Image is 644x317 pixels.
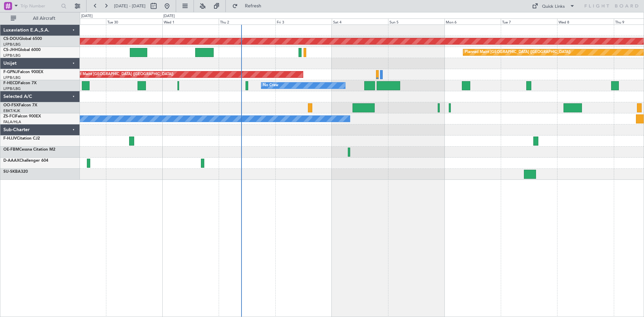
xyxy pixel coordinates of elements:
[3,81,37,85] a: F-HECDFalcon 7X
[3,137,17,141] span: F-HJJV
[529,1,578,11] button: Quick Links
[465,47,571,57] div: Planned Maint [GEOGRAPHIC_DATA] ([GEOGRAPHIC_DATA])
[114,3,146,9] span: [DATE] - [DATE]
[162,18,219,24] div: Wed 1
[239,4,267,8] span: Refresh
[106,18,162,24] div: Tue 30
[332,18,388,24] div: Sat 4
[3,137,40,141] a: F-HJJVCitation CJ2
[3,37,42,41] a: CS-DOUGlobal 6500
[17,16,71,21] span: All Aircraft
[3,48,41,52] a: CS-JHHGlobal 6000
[3,108,20,113] a: EBKT/KJK
[81,13,93,19] div: [DATE]
[3,70,43,74] a: F-GPNJFalcon 900EX
[163,13,175,19] div: [DATE]
[275,18,332,24] div: Fri 3
[557,18,613,24] div: Wed 8
[219,18,275,24] div: Thu 2
[263,81,278,91] div: No Crew
[229,1,269,11] button: Refresh
[501,18,557,24] div: Tue 7
[3,42,21,47] a: LFPB/LBG
[3,86,21,91] a: LFPB/LBG
[3,148,19,152] span: OE-FBM
[388,18,444,24] div: Sun 5
[3,81,18,85] span: F-HECD
[3,70,18,74] span: F-GPNJ
[3,48,18,52] span: CS-JHH
[3,75,21,80] a: LFPB/LBG
[3,114,41,118] a: ZS-FCIFalcon 900EX
[68,69,173,80] div: Planned Maint [GEOGRAPHIC_DATA] ([GEOGRAPHIC_DATA])
[20,1,59,11] input: Trip Number
[444,18,501,24] div: Mon 6
[3,103,37,107] a: OO-FSXFalcon 7X
[3,119,21,124] a: FALA/HLA
[3,159,48,163] a: D-AAAXChallenger 604
[542,3,565,10] div: Quick Links
[3,170,28,174] a: SU-SKBA320
[3,114,15,118] span: ZS-FCI
[3,148,55,152] a: OE-FBMCessna Citation M2
[7,13,73,24] button: All Aircraft
[3,103,19,107] span: OO-FSX
[3,170,18,174] span: SU-SKB
[3,53,21,58] a: LFPB/LBG
[3,159,19,163] span: D-AAAX
[3,37,19,41] span: CS-DOU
